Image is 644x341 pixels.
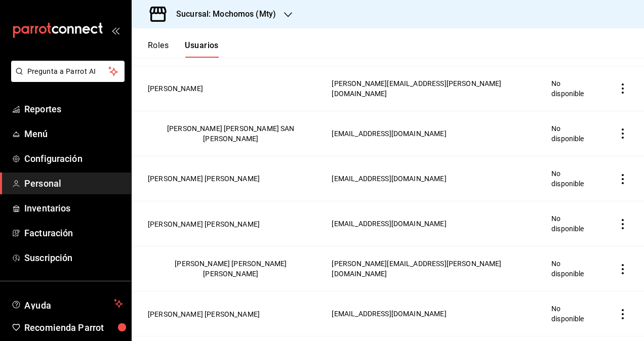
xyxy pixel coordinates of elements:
span: Facturación [24,226,123,240]
a: Pregunta a Parrot AI [7,73,125,84]
h3: Sucursal: Mochomos (Mty) [168,8,276,20]
button: [PERSON_NAME] [PERSON_NAME] SAN [PERSON_NAME] [148,123,313,144]
td: No disponible [545,291,606,336]
span: [EMAIL_ADDRESS][DOMAIN_NAME] [332,310,446,318]
span: Ayuda [24,297,110,310]
button: actions [618,264,628,274]
button: actions [618,83,628,94]
button: Pregunta a Parrot AI [11,61,125,82]
td: No disponible [545,111,606,156]
button: actions [618,309,628,319]
span: Menú [24,127,123,141]
td: No disponible [545,66,606,111]
span: [PERSON_NAME][EMAIL_ADDRESS][PERSON_NAME][DOMAIN_NAME] [332,79,501,98]
td: No disponible [545,156,606,201]
span: [PERSON_NAME][EMAIL_ADDRESS][PERSON_NAME][DOMAIN_NAME] [332,260,501,278]
button: Roles [148,40,169,58]
span: [EMAIL_ADDRESS][DOMAIN_NAME] [332,175,446,183]
span: Pregunta a Parrot AI [27,66,109,77]
button: open_drawer_menu [111,26,119,34]
span: Suscripción [24,251,123,265]
span: Reportes [24,102,123,116]
span: Personal [24,177,123,190]
button: actions [618,219,628,229]
button: actions [618,129,628,139]
span: [EMAIL_ADDRESS][DOMAIN_NAME] [332,220,446,228]
button: actions [618,174,628,184]
span: [EMAIL_ADDRESS][DOMAIN_NAME] [332,130,446,138]
td: No disponible [545,246,606,291]
span: Configuración [24,152,123,165]
button: [PERSON_NAME] [PERSON_NAME] [148,174,260,184]
span: Inventarios [24,201,123,215]
button: [PERSON_NAME] [PERSON_NAME] [PERSON_NAME] [148,259,313,279]
button: [PERSON_NAME] [PERSON_NAME] [148,309,260,319]
button: Usuarios [185,40,219,58]
button: [PERSON_NAME] [148,83,203,94]
span: Recomienda Parrot [24,321,123,334]
td: No disponible [545,201,606,246]
div: navigation tabs [148,40,219,58]
button: [PERSON_NAME] [PERSON_NAME] [148,219,260,229]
